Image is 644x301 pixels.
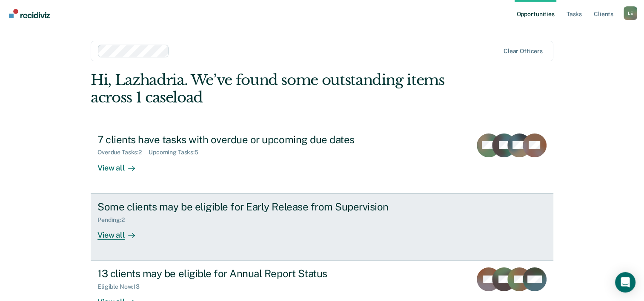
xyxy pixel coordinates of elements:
div: View all [97,223,145,240]
div: Eligible Now : 13 [97,283,146,290]
div: Open Intercom Messenger [615,272,635,292]
img: Recidiviz [9,9,50,18]
div: Upcoming Tasks : 5 [149,149,205,156]
div: View all [97,156,145,173]
div: L E [624,6,637,20]
div: Pending : 2 [97,216,132,224]
div: 7 clients have tasks with overdue or upcoming due dates [97,133,396,146]
div: Overdue Tasks : 2 [97,149,149,156]
div: 13 clients may be eligible for Annual Report Status [97,267,396,280]
a: Some clients may be eligible for Early Release from SupervisionPending:2View all [91,193,553,261]
div: Some clients may be eligible for Early Release from Supervision [97,201,396,213]
div: Hi, Lazhadria. We’ve found some outstanding items across 1 caseload [91,71,461,106]
div: Clear officers [504,48,543,55]
a: 7 clients have tasks with overdue or upcoming due datesOverdue Tasks:2Upcoming Tasks:5View all [91,127,553,193]
button: Profile dropdown button [624,6,637,20]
